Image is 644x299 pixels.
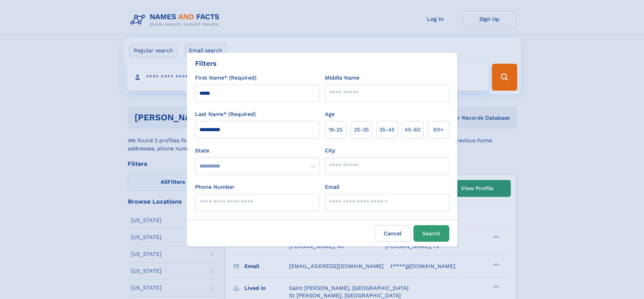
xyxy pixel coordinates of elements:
[325,147,335,155] label: City
[325,110,335,118] label: Age
[195,183,235,191] label: Phone Number
[195,110,256,118] label: Last Name* (Required)
[405,126,421,134] span: 45‑60
[375,225,411,242] label: Cancel
[379,126,395,134] span: 35‑45
[325,183,339,191] label: Email
[354,126,369,134] span: 25‑35
[195,58,217,68] div: Filters
[329,126,342,134] span: 18‑25
[413,225,449,242] button: Search
[195,147,319,155] label: State
[195,74,257,82] label: First Name* (Required)
[433,126,444,134] span: 60+
[325,74,359,82] label: Middle Name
